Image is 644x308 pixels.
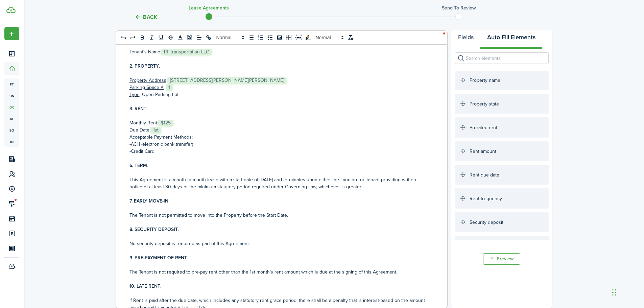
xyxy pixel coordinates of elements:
[129,212,429,219] p: The Tenant is not permitted to move into the Property before the Start Date.
[119,33,128,42] button: undo: undo
[129,283,429,290] p: .
[146,105,147,112] span: .
[129,119,429,126] p: :
[129,119,157,126] u: Monthly Rent
[256,33,265,42] button: list: ordered
[129,126,429,134] p: :
[294,33,303,42] button: pageBreak
[138,33,147,42] button: bold
[129,240,429,247] p: No security deposit is required as part of this Agreement.
[129,63,429,70] p: .
[303,33,313,42] button: toggleMarkYellow: markYellow
[129,84,164,91] u: Parking Space #:
[129,197,429,205] p: .
[161,49,212,55] span: PJ Transportation LLC
[129,254,187,261] strong: 9. PRE-PAYMENT OF RENT
[483,253,520,265] button: Preview
[204,33,213,42] button: link
[157,33,166,42] button: underline
[135,14,157,21] button: Back
[129,148,429,155] p: -Credit Card
[265,33,275,42] button: list: check
[129,91,429,98] p: : Open Parking Lot
[158,120,173,126] span: $125
[531,235,644,308] iframe: Chat Widget
[129,134,192,141] u: Acceptable Payment Methods
[612,282,616,303] div: Drag
[129,77,429,84] p: :
[6,7,16,13] img: TenantCloud
[166,33,175,42] button: strike
[4,101,19,113] a: oc
[129,226,178,233] strong: 8. SECURITY DEPOSIT
[129,141,429,148] p: -ACH (electronic bank transfer)
[442,4,476,11] h3: Send to review
[129,226,429,233] p: .
[128,33,138,42] button: redo: redo
[167,77,287,84] span: [STREET_ADDRESS][PERSON_NAME][PERSON_NAME]
[4,90,19,101] a: un
[189,4,229,11] h3: Lease Agreements
[129,268,429,276] p: The Tenant is not required to pre-pay rent other than the 1st month's rent amount which is due at...
[129,134,429,141] p: :
[166,84,173,91] span: 1
[4,27,19,40] button: Open menu
[147,33,157,42] button: italic
[129,91,140,98] u: Type
[150,127,161,134] span: 1st
[455,52,549,64] input: Search elements
[4,136,19,147] a: in
[129,48,429,55] p: :
[4,78,19,90] a: pt
[129,126,149,134] u: Due Date
[129,48,160,55] u: Tenant's Name
[129,162,147,169] strong: 6. TERM
[129,105,146,112] strong: 3. RENT
[129,77,166,84] u: Property Address
[246,33,256,42] button: list: bullet
[275,33,284,42] button: image
[451,29,480,49] button: Fields
[480,29,542,49] button: Auto Fill Elements
[4,124,19,136] a: eq
[129,63,159,70] strong: 2. PROPERTY
[284,33,294,42] button: table-better
[346,33,355,42] button: clean
[129,197,168,205] strong: 7. EARLY MOVE-IN
[4,113,19,124] a: kl
[129,254,429,261] p: .
[129,176,429,190] p: This Agreement is a month-to-month lease with a start date of [DATE] and terminates upon either t...
[129,162,429,169] p: .
[129,283,160,290] strong: 10. LATE RENT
